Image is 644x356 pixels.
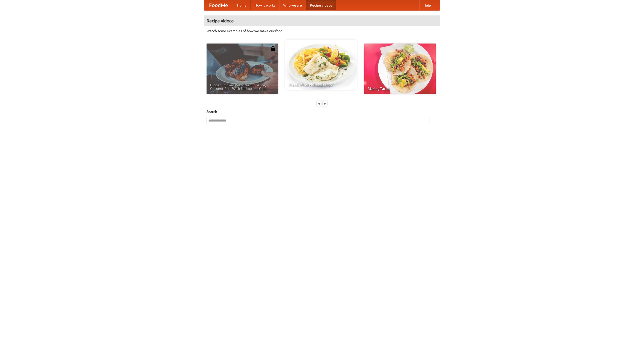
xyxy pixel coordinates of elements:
h4: Recipe videos [204,16,440,26]
div: » [323,100,327,107]
a: Making Tacos [364,44,436,94]
div: « [317,100,321,107]
a: French Fries Fish and Chips [285,39,357,90]
p: Watch some examples of how we make our food! [207,28,437,33]
img: 483408.png [270,46,275,51]
a: Help [419,0,435,10]
a: How it works [251,0,279,10]
a: Recipe videos [306,0,336,10]
a: Home [233,0,251,10]
h5: Search [207,109,437,114]
a: FoodMe [204,0,233,10]
a: Who we are [279,0,306,10]
span: French Fries Fish and Chips [289,83,353,86]
span: Making Tacos [368,87,432,90]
